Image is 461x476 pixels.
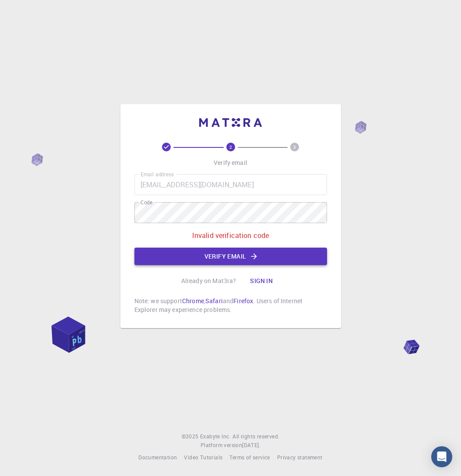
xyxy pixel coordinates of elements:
[277,453,323,462] a: Privacy statement
[192,230,269,241] p: Invalid verification code
[242,441,260,448] span: [DATE] .
[200,432,231,441] a: Exabyte Inc.
[205,297,223,305] a: Safari
[182,432,200,441] span: © 2025
[242,441,260,450] a: [DATE].
[134,248,327,265] button: Verify email
[138,454,177,461] span: Documentation
[200,433,231,440] span: Exabyte Inc.
[293,144,296,150] text: 3
[277,454,323,461] span: Privacy statement
[134,297,327,314] p: Note: we support , and . Users of Internet Explorer may experience problems.
[141,171,174,178] label: Email address
[229,454,270,461] span: Terms of service
[181,276,236,285] p: Already on Mat3ra?
[233,297,253,305] a: Firefox
[184,453,222,462] a: Video Tutorials
[243,272,280,290] button: Sign in
[182,297,204,305] a: Chrome
[214,158,247,167] p: Verify email
[138,453,177,462] a: Documentation
[201,441,242,450] span: Platform version
[184,454,222,461] span: Video Tutorials
[232,432,279,441] span: All rights reserved.
[141,199,152,206] label: Code
[229,453,270,462] a: Terms of service
[229,144,232,150] text: 2
[431,446,452,467] div: Open Intercom Messenger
